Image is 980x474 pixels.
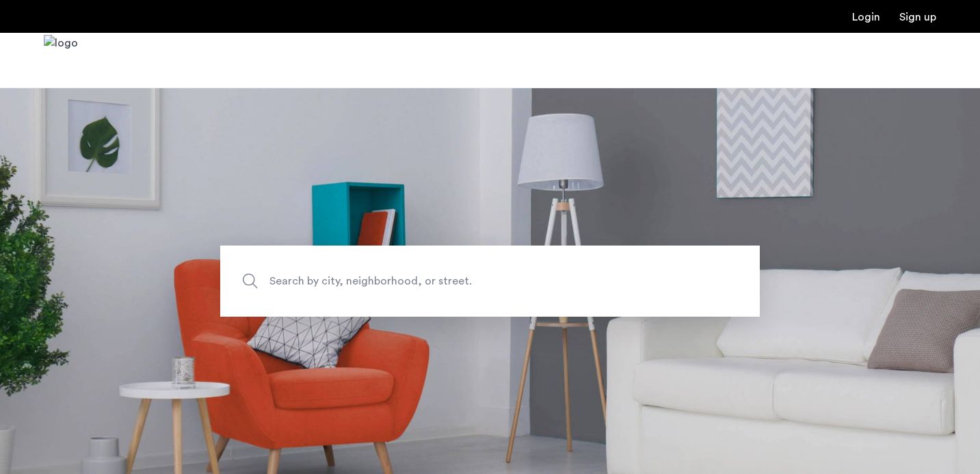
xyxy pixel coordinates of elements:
[269,272,647,290] span: Search by city, neighborhood, or street.
[899,12,936,23] a: Registration
[220,246,760,317] input: Apartment Search
[44,35,78,86] img: logo
[852,12,880,23] a: Login
[44,35,78,86] a: Cazamio Logo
